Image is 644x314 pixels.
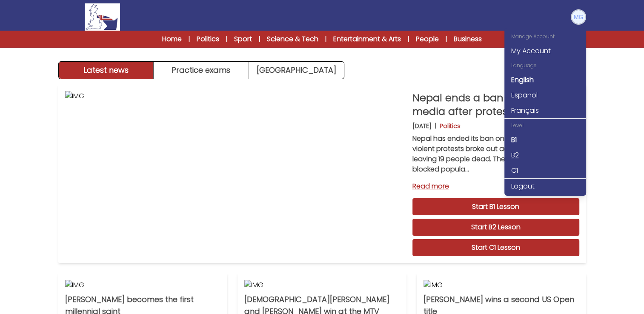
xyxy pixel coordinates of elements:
a: B2 [504,148,586,163]
div: Language [504,59,586,72]
div: Manage Account [504,30,586,43]
span: | [259,35,260,43]
div: Level [504,119,586,132]
p: Politics [440,122,461,130]
a: Entertainment & Arts [333,34,401,44]
img: Martina Graps [572,10,585,24]
img: IMG [244,280,400,290]
p: [DATE] [412,122,432,130]
b: | [435,122,436,130]
a: Start B2 Lesson [412,219,579,236]
a: Logo [58,3,147,31]
img: IMG [65,280,220,290]
span: | [446,35,447,43]
a: People [416,34,439,44]
a: Science & Tech [267,34,318,44]
a: Logout [504,179,586,194]
button: Practice exams [154,62,249,79]
a: Start B1 Lesson [412,198,579,215]
span: | [226,35,227,43]
span: | [325,35,326,43]
a: C1 [504,163,586,178]
a: Home [162,34,182,44]
img: Logo [85,3,120,31]
img: IMG [65,91,406,256]
a: Sport [234,34,252,44]
a: Start C1 Lesson [412,239,579,256]
p: Nepal has ended its ban on social media after violent protests broke out across the country, leav... [412,134,579,174]
span: | [189,35,190,43]
a: English [504,72,586,88]
a: Read more [412,181,579,191]
a: [GEOGRAPHIC_DATA] [249,62,344,79]
span: | [408,35,409,43]
p: Nepal ends a ban on social media after protests [412,91,579,118]
a: Español [504,88,586,103]
a: Français [504,103,586,118]
img: IMG [424,280,579,290]
a: Politics [197,34,219,44]
a: Business [454,34,482,44]
a: My Account [504,43,586,59]
a: B1 [504,132,586,148]
button: Latest news [59,62,154,79]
